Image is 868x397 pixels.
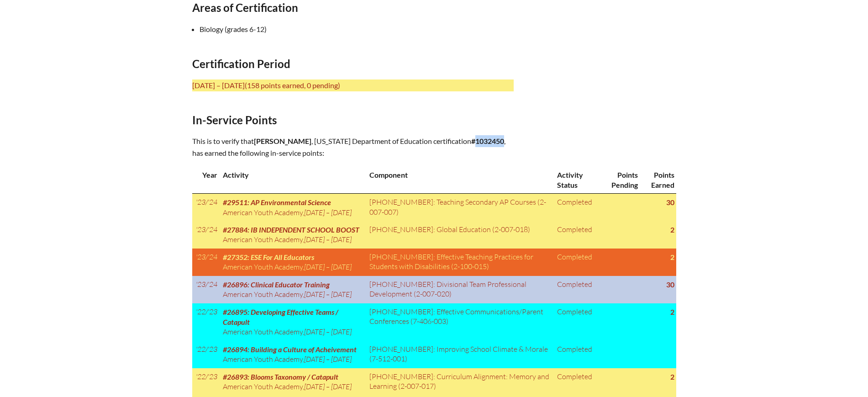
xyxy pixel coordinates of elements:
[223,307,338,326] span: #26895: Developing Effective Teams / Catapult
[192,249,219,276] td: '23/'24
[223,235,303,244] span: American Youth Academy
[223,253,314,261] span: #27352: ESE For All Educators
[366,221,553,249] td: [PHONE_NUMBER]: Global Education (2-007-018)
[223,280,330,289] span: #26896: Clinical Educator Training
[366,368,553,396] td: [PHONE_NUMBER]: Curriculum Alignment: Memory and Learning (2-007-017)
[192,194,219,221] td: '23/'24
[366,166,553,193] th: Component
[223,225,359,234] span: #27884: IB INDEPENDENT SCHOOL BOOST
[192,221,219,249] td: '23/'24
[192,135,514,159] p: This is to verify that , [US_STATE] Department of Education certification , has earned the follow...
[304,208,352,217] span: [DATE] – [DATE]
[553,194,600,221] td: Completed
[223,382,303,391] span: American Youth Academy
[219,194,366,221] td: ,
[245,81,340,90] span: (158 points earned, 0 pending)
[192,166,219,193] th: Year
[366,249,553,276] td: [PHONE_NUMBER]: Effective Teaching Practices for Students with Disabilities (2-100-015)
[219,368,366,396] td: ,
[192,276,219,303] td: '23/'24
[600,166,640,193] th: Points Pending
[223,372,338,381] span: #26893: Blooms Taxonomy / Catapult
[192,57,514,70] h2: Certification Period
[366,276,553,303] td: [PHONE_NUMBER]: Divisional Team Professional Development (2-007-020)
[219,166,366,193] th: Activity
[223,208,303,217] span: American Youth Academy
[223,355,303,364] span: American Youth Academy
[192,303,219,341] td: '22/'23
[219,276,366,303] td: ,
[192,341,219,368] td: '22/'23
[219,341,366,368] td: ,
[366,303,553,341] td: [PHONE_NUMBER]: Effective Communications/Parent Conferences (7-406-003)
[219,303,366,341] td: ,
[670,307,674,316] strong: 2
[219,221,366,249] td: ,
[304,382,352,391] span: [DATE] – [DATE]
[304,355,352,364] span: [DATE] – [DATE]
[192,1,514,14] h2: Areas of Certification
[366,341,553,368] td: [PHONE_NUMBER]: Improving School Climate & Morale (7-512-001)
[471,137,504,145] b: #1032450
[192,368,219,396] td: '22/'23
[200,23,521,35] li: Biology (grades 6-12)
[670,372,674,381] strong: 2
[304,262,352,271] span: [DATE] – [DATE]
[254,137,311,145] span: [PERSON_NAME]
[223,290,303,299] span: American Youth Academy
[553,276,600,303] td: Completed
[219,249,366,276] td: ,
[366,194,553,221] td: [PHONE_NUMBER]: Teaching Secondary AP Courses (2-007-007)
[304,290,352,299] span: [DATE] – [DATE]
[553,221,600,249] td: Completed
[223,198,331,206] span: #29511: AP Environmental Science
[192,79,514,91] p: [DATE] – [DATE]
[304,235,352,244] span: [DATE] – [DATE]
[192,113,514,127] h2: In-Service Points
[640,166,676,193] th: Points Earned
[670,253,674,261] strong: 2
[553,303,600,341] td: Completed
[304,327,352,336] span: [DATE] – [DATE]
[223,327,303,336] span: American Youth Academy
[223,262,303,271] span: American Youth Academy
[670,225,674,234] strong: 2
[553,166,600,193] th: Activity Status
[223,345,357,354] span: #26894: Building a Culture of Acheivement
[553,368,600,396] td: Completed
[666,198,674,206] strong: 30
[553,249,600,276] td: Completed
[553,341,600,368] td: Completed
[666,280,674,289] strong: 30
